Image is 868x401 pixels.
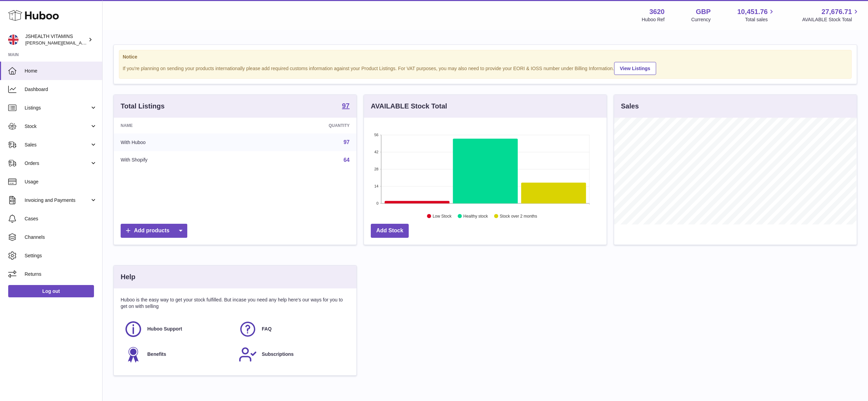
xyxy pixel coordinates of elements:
[25,216,97,222] span: Cases
[121,102,165,111] h3: Total Listings
[25,271,97,277] span: Returns
[123,54,848,60] strong: Notice
[25,105,90,111] span: Listings
[343,157,350,163] a: 64
[25,68,97,74] span: Home
[463,214,488,219] text: Healthy stock
[802,16,860,23] span: AVAILABLE Stock Total
[342,102,350,111] a: 97
[500,214,537,219] text: Stock over 2 months
[374,184,378,188] text: 14
[371,224,409,238] a: Add Stock
[121,272,135,282] h3: Help
[124,345,232,364] a: Benefits
[121,297,350,310] p: Huboo is the easy way to get your stock fulfilled. But incase you need any help here's our ways f...
[822,7,852,16] span: 27,676.71
[114,118,245,133] th: Name
[25,234,97,241] span: Channels
[25,33,87,46] div: JSHEALTH VITAMINS
[376,201,378,205] text: 0
[8,35,18,45] img: francesca@jshealthvitamins.com
[114,151,245,169] td: With Shopify
[737,7,775,23] a: 10,451.76 Total sales
[802,7,860,23] a: 27,676.71 AVAILABLE Stock Total
[25,86,97,93] span: Dashboard
[745,16,775,23] span: Total sales
[737,7,768,16] span: 10,451.76
[343,139,350,145] a: 97
[25,197,90,204] span: Invoicing and Payments
[614,62,656,75] a: View Listings
[25,253,97,259] span: Settings
[121,224,187,238] a: Add products
[374,150,378,154] text: 42
[25,142,90,148] span: Sales
[262,326,272,332] span: FAQ
[123,61,848,75] div: If you're planning on sending your products internationally please add required customs informati...
[114,133,245,151] td: With Huboo
[374,167,378,171] text: 28
[262,351,294,358] span: Subscriptions
[371,102,447,111] h3: AVAILABLE Stock Total
[147,326,182,332] span: Huboo Support
[649,7,665,16] strong: 3620
[25,123,90,130] span: Stock
[25,179,97,185] span: Usage
[147,351,166,358] span: Benefits
[245,118,356,133] th: Quantity
[239,345,346,364] a: Subscriptions
[124,320,232,338] a: Huboo Support
[696,7,710,16] strong: GBP
[239,320,346,338] a: FAQ
[25,40,137,46] span: [PERSON_NAME][EMAIL_ADDRESS][DOMAIN_NAME]
[374,133,378,137] text: 56
[25,160,90,167] span: Orders
[621,102,639,111] h3: Sales
[433,214,452,219] text: Low Stock
[642,16,665,23] div: Huboo Ref
[691,16,711,23] div: Currency
[8,285,94,297] a: Log out
[342,102,350,109] strong: 97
